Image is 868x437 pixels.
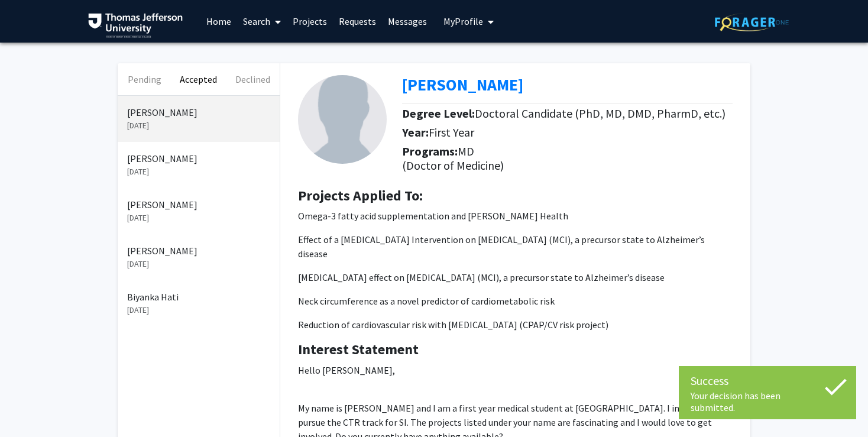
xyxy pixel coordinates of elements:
[127,166,270,178] p: [DATE]
[127,244,270,258] p: [PERSON_NAME]
[402,144,458,158] b: Programs:
[200,1,237,42] a: Home
[298,363,733,377] p: Hello [PERSON_NAME],
[127,290,270,304] p: Biyanka Hati
[298,294,733,308] p: Neck circumference as a novel predictor of cardiometabolic risk
[298,318,733,332] p: Reduction of cardiovascular risk with [MEDICAL_DATA] (CPAP/CV risk project)
[429,125,474,140] span: First Year
[298,270,733,284] p: [MEDICAL_DATA] effect on [MEDICAL_DATA] (MCI), a precursor state to Alzheimer’s disease
[298,75,387,164] img: Profile Picture
[691,372,844,390] div: Success
[127,119,270,132] p: [DATE]
[402,106,475,121] b: Degree Level:
[127,151,270,166] p: [PERSON_NAME]
[127,304,270,316] p: [DATE]
[333,1,382,42] a: Requests
[298,209,733,223] p: Omega-3 fatty acid supplementation and [PERSON_NAME] Health
[118,63,171,95] button: Pending
[171,63,225,95] button: Accepted
[298,186,423,205] b: Projects Applied To:
[475,106,726,121] span: Doctoral Candidate (PhD, MD, DMD, PharmD, etc.)
[226,63,280,95] button: Declined
[402,125,429,140] b: Year:
[127,258,270,270] p: [DATE]
[9,384,50,428] iframe: Chat
[402,144,504,173] span: MD (Doctor of Medicine)
[715,13,789,31] img: ForagerOne Logo
[127,198,270,212] p: [PERSON_NAME]
[287,1,333,42] a: Projects
[402,74,523,95] a: Opens in a new tab
[237,1,287,42] a: Search
[88,13,183,38] img: Thomas Jefferson University Logo
[298,340,419,358] b: Interest Statement
[443,15,483,27] span: My Profile
[402,74,523,95] b: [PERSON_NAME]
[127,212,270,224] p: [DATE]
[298,232,733,261] p: Effect of a [MEDICAL_DATA] Intervention on [MEDICAL_DATA] (MCI), a precursor state to Alzheimer’s...
[127,105,270,119] p: [PERSON_NAME]
[691,390,844,413] div: Your decision has been submitted.
[382,1,433,42] a: Messages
